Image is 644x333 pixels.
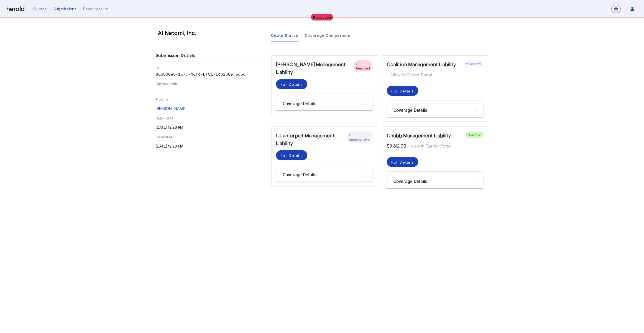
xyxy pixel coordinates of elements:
[156,66,264,70] p: ID
[156,81,264,86] p: Custom Fields
[393,178,470,185] mat-panel-title: Coverage Details
[7,6,24,12] img: Herald Logo
[276,79,307,89] button: Full Details
[471,133,481,137] span: Active
[356,66,370,70] span: Rejected
[387,60,456,68] h5: Coalition Management Liability
[387,175,483,188] mat-expansion-panel-header: Coverage Details
[276,150,307,160] button: Full Details
[391,88,414,94] div: Full Details
[305,33,351,37] span: Coverage Comparison
[276,131,347,147] h5: Counterpart Management Liability
[156,116,264,120] p: Updated At
[33,6,47,12] div: Quotes
[53,6,76,12] div: Submissions
[156,143,264,149] p: [DATE] 12:28 PM
[276,60,354,76] h5: [PERSON_NAME] Management Liability
[311,14,333,20] div: Production
[305,29,351,42] a: Coverage Comparison
[271,33,298,37] span: Quote Status
[156,135,264,139] p: Created At
[387,104,483,117] mat-expansion-panel-header: Coverage Details
[280,153,303,158] div: Full Details
[83,6,109,12] button: Resources dropdown menu
[156,97,264,101] p: Producer
[387,86,418,96] button: Full Details
[349,137,370,141] span: Unresponsive
[158,29,267,37] h3: AI Netomi, Inc.
[156,106,264,111] p: [PERSON_NAME]
[387,143,406,149] span: $3,812.00
[156,125,264,130] p: [DATE] 12:28 PM
[156,71,264,77] p: 8ad560e5-1b7c-4cf3-bf51-1361b8ef5a5c
[393,107,470,114] mat-panel-title: Coverage Details
[387,157,418,167] button: Full Details
[387,131,451,139] h5: Chubb Management Liability
[391,159,414,165] div: Full Details
[283,100,359,107] mat-panel-title: Coverage Details
[156,87,264,92] p: -
[280,81,303,87] div: Full Details
[276,168,372,182] mat-expansion-panel-header: Coverage Details
[156,52,197,59] h4: Submission Details
[271,29,298,42] a: Quote Status
[406,143,451,149] span: View in Carrier Portal
[276,97,372,110] mat-expansion-panel-header: Coverage Details
[469,62,481,66] span: Referral
[387,71,432,78] span: View in Carrier Portal
[283,172,359,178] mat-panel-title: Coverage Details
